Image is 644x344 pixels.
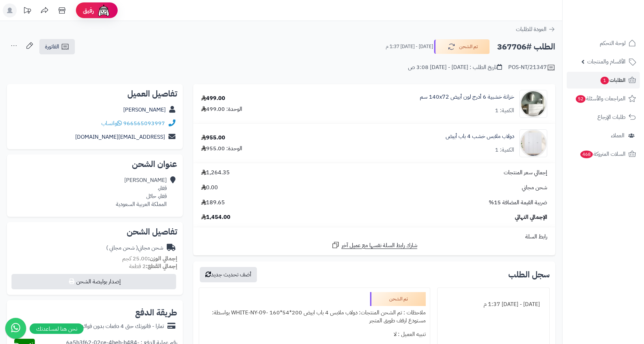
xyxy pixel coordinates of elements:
[508,270,550,279] h3: سجل الطلب
[522,184,547,192] span: شحن مجاني
[81,322,164,330] div: تمارا - فاتورتك حتى 4 دفعات بدون فوائد
[611,131,625,140] span: العملاء
[13,90,177,98] h2: تفاصيل العميل
[201,94,225,102] div: 499.00
[201,184,218,192] span: 0.00
[370,292,426,306] div: تم الشحن
[495,107,514,115] div: الكمية: 1
[106,244,163,252] div: شحن مجاني
[106,244,138,252] span: ( شحن مجاني )
[13,160,177,168] h2: عنوان الشحن
[587,57,626,67] span: الأقسام والمنتجات
[520,90,547,118] img: 1746709299-1702541934053-68567865785768-1000x1000-90x90.jpg
[434,39,490,54] button: تم الشحن
[520,129,547,157] img: 1751790847-1-90x90.jpg
[45,43,59,51] span: الفاتورة
[576,95,586,103] span: 52
[504,169,547,177] span: إجمالي سعر المنتجات
[489,199,547,207] span: ضريبة القيمة المضافة 15%
[129,262,177,270] small: 2 قطعة
[18,3,36,19] a: تحديثات المنصة
[567,90,640,107] a: المراجعات والأسئلة52
[201,134,225,142] div: 955.00
[331,241,417,250] a: شارك رابط السلة نفسها مع عميل آخر
[203,306,426,328] div: ملاحظات : تم الشحن المنتجات: دولاب ملابس 4 باب ابيض 200*54*160 -WHITE-NY-09 بواسطة: مستودع ارفف ط...
[567,109,640,125] a: طلبات الإرجاع
[83,6,94,15] span: رفيق
[201,105,242,113] div: الوحدة: 499.00
[341,242,417,250] span: شارك رابط السلة نفسها مع عميل آخر
[97,3,111,17] img: ai-face.png
[203,328,426,341] div: تنبيه العميل : لا
[567,72,640,89] a: الطلبات1
[442,298,545,311] div: [DATE] - [DATE] 1:37 م
[567,127,640,144] a: العملاء
[516,25,555,33] a: العودة للطلبات
[497,40,555,54] h2: الطلب #367706
[575,94,626,104] span: المراجعات والأسئلة
[101,119,122,128] a: واتساب
[508,63,555,72] div: POS-NT/21347
[580,151,593,159] span: 468
[196,233,552,241] div: رابط السلة
[600,77,609,85] span: 1
[515,213,547,221] span: الإجمالي النهائي
[567,146,640,162] a: السلات المتروكة468
[11,274,176,289] button: إصدار بوليصة الشحن
[597,112,626,122] span: طلبات الإرجاع
[200,267,257,282] button: أضف تحديث جديد
[13,228,177,236] h2: تفاصيل الشحن
[123,119,165,128] a: 966565093997
[148,254,177,263] strong: إجمالي الوزن:
[420,93,514,101] a: خزانة خشبية 6 أدرج لون أبيض 140x72 سم
[201,199,225,207] span: 189.65
[122,254,177,263] small: 25.00 كجم
[600,38,626,48] span: لوحة التحكم
[386,43,433,50] small: [DATE] - [DATE] 1:37 م
[408,63,502,71] div: تاريخ الطلب : [DATE] - [DATE] 3:08 ص
[600,75,626,85] span: الطلبات
[580,149,626,159] span: السلات المتروكة
[567,35,640,52] a: لوحة التحكم
[39,39,75,54] a: الفاتورة
[201,213,230,221] span: 1,454.00
[116,176,167,208] div: [PERSON_NAME] قفار، قفار، حائل المملكة العربية السعودية
[516,25,547,33] span: العودة للطلبات
[495,146,514,154] div: الكمية: 1
[135,308,177,317] h2: طريقة الدفع
[446,132,514,140] a: دولاب ملابس خشب 4 باب أبيض
[201,145,242,153] div: الوحدة: 955.00
[75,133,165,141] a: [EMAIL_ADDRESS][DOMAIN_NAME]
[201,169,230,177] span: 1,264.35
[597,15,637,30] img: logo-2.png
[146,262,177,270] strong: إجمالي القطع:
[123,106,166,114] a: [PERSON_NAME]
